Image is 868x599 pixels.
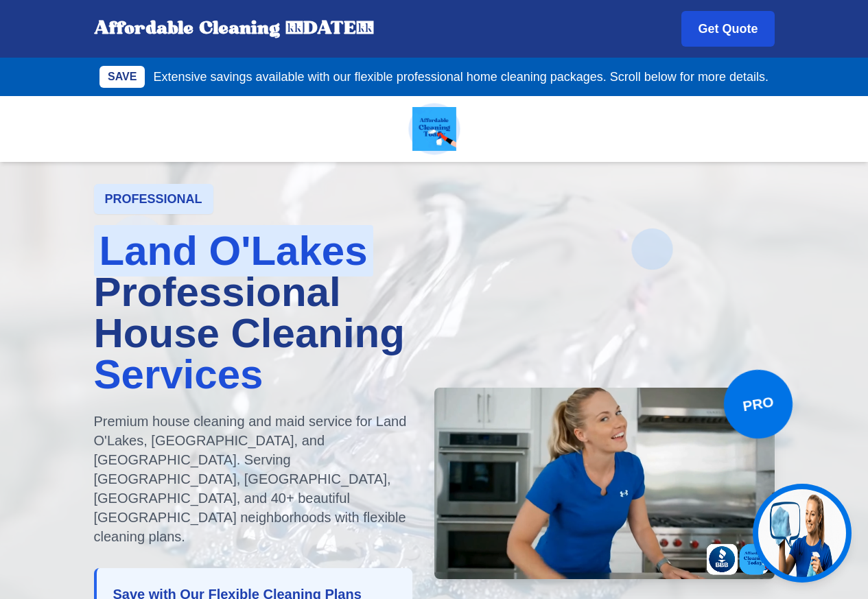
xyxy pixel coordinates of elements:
[434,388,775,579] video: Professional House Cleaning Services Land O'Lakes Lutz Odessa Florida
[94,225,373,277] span: Land O'Lakes
[94,412,412,546] p: Premium house cleaning and maid service for Land O'Lakes, [GEOGRAPHIC_DATA], and [GEOGRAPHIC_DATA...
[758,489,846,577] img: Jen
[718,364,797,443] div: PRO
[412,107,456,151] img: Affordable Cleaning Today - Professional House Cleaning Services Land O'Lakes FL
[681,11,774,47] a: Get Quote
[153,67,768,86] p: Extensive savings available with our flexible professional home cleaning packages. Scroll below f...
[94,231,412,395] h1: Professional House Cleaning
[94,184,213,214] div: PROFESSIONAL
[99,66,145,88] div: SAVE
[94,351,263,397] span: Services
[753,484,852,583] button: Get help from Jen
[94,18,374,40] div: Affordable Cleaning [DATE]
